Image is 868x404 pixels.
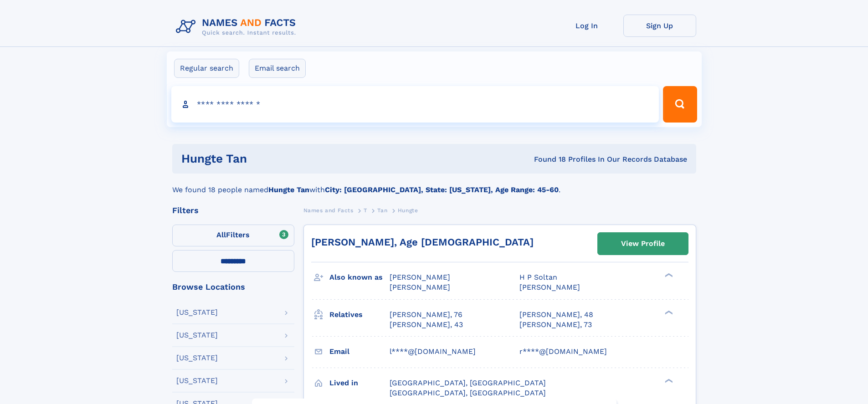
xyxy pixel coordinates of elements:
a: Log In [550,15,623,37]
a: Names and Facts [303,205,354,216]
span: Hungte [398,207,418,214]
h3: Email [329,344,390,359]
b: City: [GEOGRAPHIC_DATA], State: [US_STATE], Age Range: 45-60 [325,185,559,194]
div: Found 18 Profiles In Our Records Database [390,154,687,164]
div: Filters [172,206,294,215]
span: T [364,207,367,214]
a: [PERSON_NAME], 76 [390,310,462,320]
label: Filters [172,225,294,246]
div: [US_STATE] [176,377,218,384]
a: [PERSON_NAME], 73 [519,320,592,330]
h3: Also known as [329,270,390,285]
span: [GEOGRAPHIC_DATA], [GEOGRAPHIC_DATA] [390,389,546,397]
div: ❯ [663,378,673,384]
div: ❯ [663,272,673,278]
div: View Profile [621,233,665,254]
a: Sign Up [623,15,696,37]
h1: hungte tan [181,153,390,164]
span: Tan [377,207,387,214]
div: We found 18 people named with . [172,174,696,195]
a: [PERSON_NAME], 48 [519,310,593,320]
div: [US_STATE] [176,332,218,339]
span: [GEOGRAPHIC_DATA], [GEOGRAPHIC_DATA] [390,378,546,387]
a: View Profile [598,233,688,255]
div: Browse Locations [172,283,294,291]
label: Email search [249,59,306,78]
span: All [216,230,226,239]
div: ❯ [663,309,673,315]
a: T [364,205,367,216]
a: [PERSON_NAME], Age [DEMOGRAPHIC_DATA] [311,236,534,248]
span: [PERSON_NAME] [390,273,450,281]
label: Regular search [174,59,239,78]
input: search input [171,86,659,123]
button: Search Button [663,86,697,123]
span: [PERSON_NAME] [390,283,450,291]
h3: Lived in [329,375,390,391]
b: Hungte Tan [268,185,309,194]
a: [PERSON_NAME], 43 [390,320,463,330]
a: Tan [377,205,387,216]
h3: Relatives [329,307,390,322]
span: H P Soltan [519,273,557,281]
span: [PERSON_NAME] [519,283,580,291]
div: [US_STATE] [176,354,218,362]
img: Logo Names and Facts [172,15,303,39]
div: [US_STATE] [176,309,218,316]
